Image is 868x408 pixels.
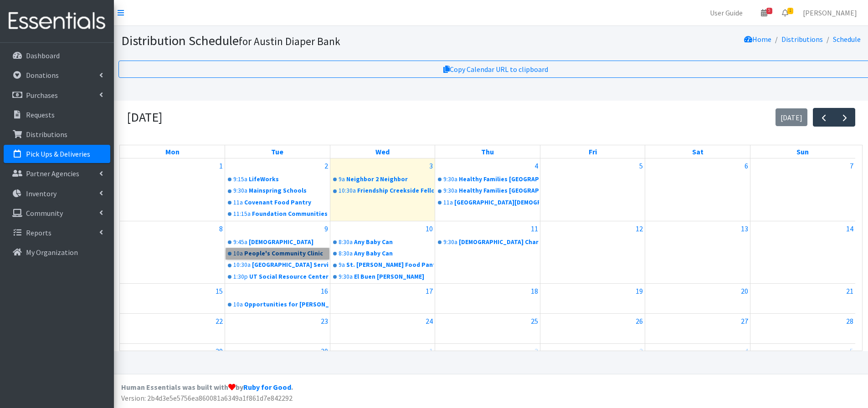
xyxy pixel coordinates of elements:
[244,300,329,309] div: Opportunities for [PERSON_NAME] and Burnet Counties
[26,91,58,100] p: Purchases
[739,284,750,298] a: September 20, 2025
[252,260,329,270] div: [GEOGRAPHIC_DATA] Serving Center
[479,145,496,158] a: Thursday
[787,8,793,14] span: 1
[319,344,330,358] a: September 30, 2025
[844,314,855,328] a: September 28, 2025
[249,238,329,247] div: [DEMOGRAPHIC_DATA]
[226,299,329,310] a: 10aOpportunities for [PERSON_NAME] and Burnet Counties
[540,158,645,221] td: September 5, 2025
[331,260,434,270] a: 9aSt. [PERSON_NAME] Food Pantry
[121,393,293,403] span: Version: 2b4d3e5e5756ea860081a6349a1f861d7e842292
[645,344,750,374] td: October 4, 2025
[120,221,225,284] td: September 8, 2025
[634,221,645,236] a: September 12, 2025
[323,221,330,236] a: September 9, 2025
[331,271,434,282] a: 9:30aEl Buen [PERSON_NAME]
[226,209,329,219] a: 11:15aFoundation Communities "FC CHI"
[226,237,329,248] a: 9:45a[DEMOGRAPHIC_DATA]
[331,248,434,259] a: 8:30aAny Baby Can
[443,186,457,195] div: 9:30a
[529,221,540,236] a: September 11, 2025
[424,314,435,328] a: September 24, 2025
[848,344,855,358] a: October 5, 2025
[776,108,808,126] button: [DATE]
[164,145,181,158] a: Monday
[459,175,539,184] div: Healthy Families [GEOGRAPHIC_DATA]
[435,221,540,284] td: September 11, 2025
[795,145,811,158] a: Sunday
[540,344,645,374] td: October 3, 2025
[26,130,67,139] p: Distributions
[249,175,329,184] div: LifeWorks
[331,174,434,185] a: 9aNeighbor 2 Neighbor
[121,33,550,49] h1: Distribution Schedule
[4,145,110,163] a: Pick Ups & Deliveries
[750,284,855,314] td: September 21, 2025
[233,300,243,309] div: 10a
[4,125,110,143] a: Distributions
[436,237,539,248] a: 9:30a[DEMOGRAPHIC_DATA] Charities of [GEOGRAPHIC_DATA][US_STATE]
[354,272,434,281] div: El Buen [PERSON_NAME]
[844,221,855,236] a: September 14, 2025
[339,272,353,281] div: 9:30a
[127,110,162,125] h2: [DATE]
[4,243,110,261] a: My Organization
[459,238,539,247] div: [DEMOGRAPHIC_DATA] Charities of [GEOGRAPHIC_DATA][US_STATE]
[4,106,110,124] a: Requests
[226,185,329,196] a: 9:30aMainspring Schools
[533,158,540,173] a: September 4, 2025
[233,272,248,281] div: 1:30p
[120,314,225,344] td: September 22, 2025
[217,158,225,173] a: September 1, 2025
[436,174,539,185] a: 9:30aHealthy Families [GEOGRAPHIC_DATA]
[330,344,435,374] td: October 1, 2025
[436,185,539,196] a: 9:30aHealthy Families [GEOGRAPHIC_DATA]
[226,248,329,259] a: 10aPeople's Community Clinic
[634,284,645,298] a: September 19, 2025
[529,284,540,298] a: September 18, 2025
[459,186,539,195] div: Healthy Families [GEOGRAPHIC_DATA]
[750,221,855,284] td: September 14, 2025
[252,209,329,219] div: Foundation Communities "FC CHI"
[4,46,110,65] a: Dashboard
[233,198,243,207] div: 11a
[26,209,63,218] p: Community
[4,164,110,183] a: Partner Agencies
[4,6,110,36] img: HumanEssentials
[540,221,645,284] td: September 12, 2025
[233,238,247,247] div: 9:45a
[214,314,225,328] a: September 22, 2025
[744,35,771,44] a: Home
[233,175,247,184] div: 9:15a
[637,158,645,173] a: September 5, 2025
[750,314,855,344] td: September 28, 2025
[346,260,434,270] div: St. [PERSON_NAME] Food Pantry
[690,145,705,158] a: Saturday
[239,35,340,48] small: for Austin Diaper Bank
[214,284,225,298] a: September 15, 2025
[249,186,329,195] div: Mainspring Schools
[540,314,645,344] td: September 26, 2025
[540,284,645,314] td: September 19, 2025
[796,4,864,22] a: [PERSON_NAME]
[435,284,540,314] td: September 18, 2025
[120,344,225,374] td: September 29, 2025
[354,249,434,258] div: Any Baby Can
[533,344,540,358] a: October 2, 2025
[346,175,434,184] div: Neighbor 2 Neighbor
[4,204,110,222] a: Community
[120,284,225,314] td: September 15, 2025
[26,248,78,257] p: My Organization
[529,314,540,328] a: September 25, 2025
[225,158,330,221] td: September 2, 2025
[357,186,434,195] div: Friendship Creekside Fellowship
[4,66,110,84] a: Donations
[339,260,345,270] div: 9a
[844,284,855,298] a: September 21, 2025
[427,158,435,173] a: September 3, 2025
[233,186,247,195] div: 9:30a
[249,272,329,281] div: UT Social Resource Center
[339,249,353,258] div: 8:30a
[225,221,330,284] td: September 9, 2025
